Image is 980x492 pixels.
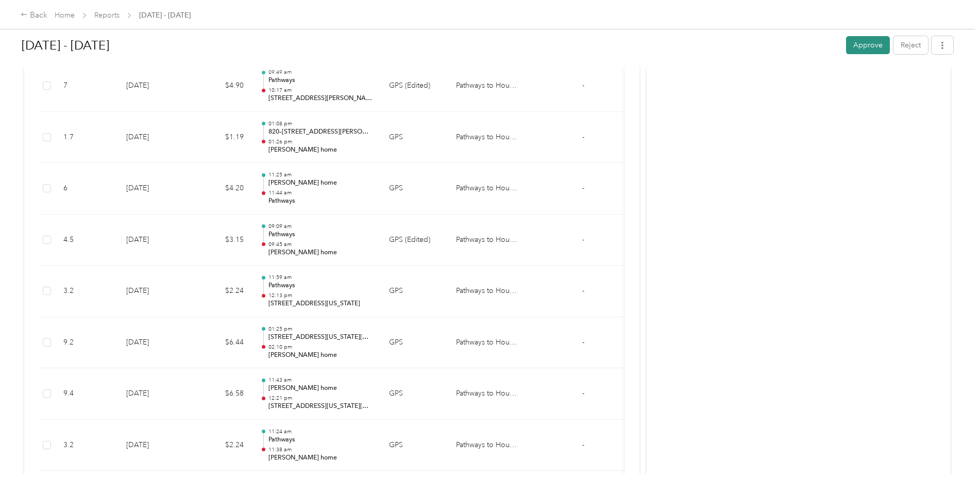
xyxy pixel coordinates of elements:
p: 01:26 pm [268,138,373,145]
td: GPS [381,266,448,317]
td: GPS [381,112,448,163]
span: - [582,389,584,398]
span: - [582,133,584,141]
span: - [582,81,584,90]
p: 11:24 am [268,428,373,435]
span: - [582,338,584,347]
button: Approve [846,36,890,54]
td: 7 [55,60,118,112]
p: [STREET_ADDRESS][PERSON_NAME][PERSON_NAME][US_STATE] [268,94,373,103]
td: [DATE] [118,112,190,163]
p: [PERSON_NAME] home [268,453,373,463]
p: Pathways [268,230,373,239]
td: [DATE] [118,60,190,112]
span: - [582,184,584,192]
span: - [582,286,584,295]
a: Reports [94,11,120,20]
td: Pathways to Housing DC [448,215,525,266]
td: $6.44 [190,317,252,369]
td: GPS [381,420,448,471]
p: 12:21 pm [268,395,373,402]
td: $2.24 [190,266,252,317]
span: - [582,235,584,244]
td: 3.2 [55,420,118,471]
p: [STREET_ADDRESS][US_STATE][US_STATE] [268,402,373,411]
td: $2.24 [190,420,252,471]
p: Pathways [268,281,373,290]
p: 12:13 pm [268,292,373,299]
p: 11:25 am [268,171,373,178]
td: 9.2 [55,317,118,369]
p: Pathways [268,76,373,85]
td: Pathways to Housing DC [448,368,525,420]
iframe: Everlance-gr Chat Button Frame [922,434,980,492]
td: [DATE] [118,163,190,215]
p: 10:17 am [268,87,373,94]
p: [PERSON_NAME] home [268,145,373,155]
td: 1.7 [55,112,118,163]
td: [DATE] [118,317,190,369]
p: 11:44 am [268,189,373,196]
a: Home [55,11,75,20]
td: 3.2 [55,266,118,317]
p: [PERSON_NAME] home [268,384,373,393]
h1: Aug 1 - 31, 2025 [22,33,839,58]
p: 11:38 am [268,446,373,453]
td: GPS [381,163,448,215]
td: 6 [55,163,118,215]
td: $4.90 [190,60,252,112]
p: 09:45 am [268,241,373,248]
td: $3.15 [190,215,252,266]
p: 01:08 pm [268,120,373,127]
p: [PERSON_NAME] home [268,178,373,188]
p: [PERSON_NAME] home [268,351,373,360]
td: Pathways to Housing DC [448,60,525,112]
td: $1.19 [190,112,252,163]
p: [PERSON_NAME] home [268,248,373,257]
td: $6.58 [190,368,252,420]
td: GPS (Edited) [381,215,448,266]
td: Pathways to Housing DC [448,163,525,215]
p: 11:43 am [268,376,373,384]
div: Back [21,9,47,22]
td: [DATE] [118,266,190,317]
p: 02:10 pm [268,343,373,351]
td: GPS [381,368,448,420]
p: Pathways [268,196,373,206]
td: Pathways to Housing DC [448,317,525,369]
td: GPS [381,317,448,369]
td: GPS (Edited) [381,60,448,112]
td: $4.20 [190,163,252,215]
p: 01:25 pm [268,325,373,333]
td: 4.5 [55,215,118,266]
p: Pathways [268,435,373,445]
p: 820–[STREET_ADDRESS][PERSON_NAME][US_STATE] [268,127,373,137]
td: 9.4 [55,368,118,420]
p: 09:09 am [268,223,373,230]
td: [DATE] [118,420,190,471]
td: Pathways to Housing DC [448,420,525,471]
p: [STREET_ADDRESS][US_STATE][US_STATE] [268,333,373,342]
td: [DATE] [118,368,190,420]
p: 11:59 am [268,274,373,281]
span: [DATE] - [DATE] [139,10,191,21]
span: - [582,440,584,449]
p: [STREET_ADDRESS][US_STATE] [268,299,373,308]
td: Pathways to Housing DC [448,112,525,163]
button: Reject [893,36,928,54]
td: [DATE] [118,215,190,266]
td: Pathways to Housing DC [448,266,525,317]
